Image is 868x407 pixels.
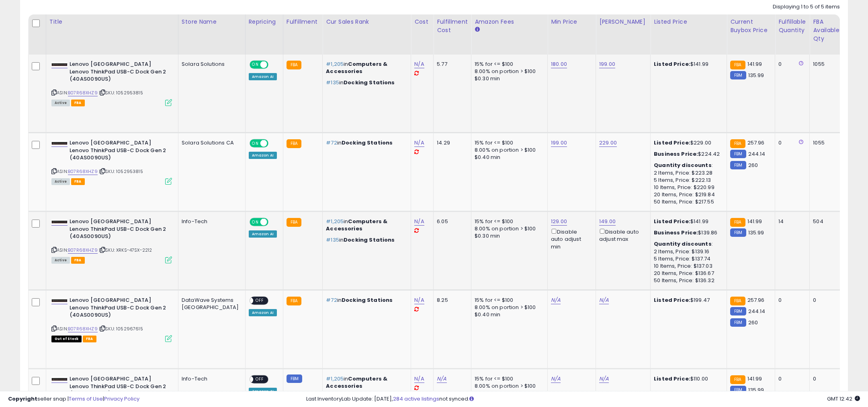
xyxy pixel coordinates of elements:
[654,255,721,263] div: 5 Items, Price: $137.74
[326,297,405,304] p: in
[599,139,617,147] a: 229.00
[287,139,301,148] small: FBA
[654,229,721,236] div: $139.86
[654,139,690,147] b: Listed Price:
[599,227,644,243] div: Disable auto adjust max
[182,375,239,383] div: Info-Tech
[51,257,70,264] span: All listings currently available for purchase on Amazon
[414,139,424,147] a: N/A
[654,139,721,147] div: $229.00
[654,296,690,304] b: Listed Price:
[730,161,746,169] small: FBM
[51,376,68,382] img: 21kWViXaTGL._SL40_.jpg
[730,150,746,158] small: FBM
[773,3,840,11] div: Displaying 1 to 5 of 5 items
[551,139,567,147] a: 199.00
[654,375,721,383] div: $110.00
[654,218,721,225] div: $141.99
[253,297,266,304] span: OFF
[51,336,82,342] span: All listings that are currently out of stock and unavailable for purchase on Amazon
[475,311,541,318] div: $0.40 min
[475,383,541,390] div: 8.00% on portion > $100
[287,18,319,26] div: Fulfillment
[730,139,745,148] small: FBA
[414,218,424,226] a: N/A
[437,139,465,147] div: 14.29
[99,168,143,175] span: | SKU: 1052953815
[475,147,541,154] div: 8.00% on portion > $100
[813,139,836,147] div: 1055
[414,18,430,26] div: Cost
[326,375,405,390] p: in
[654,375,690,383] b: Listed Price:
[778,297,803,304] div: 0
[249,18,280,26] div: Repricing
[654,169,721,177] div: 2 Items, Price: $223.28
[551,18,592,26] div: Min Price
[654,184,721,191] div: 10 Items, Price: $220.99
[287,374,302,383] small: FBM
[68,247,98,254] a: B07R68XHZ9
[475,61,541,68] div: 15% for <= $100
[250,61,260,68] span: ON
[778,61,803,68] div: 0
[8,395,139,403] div: seller snap | |
[99,247,152,253] span: | SKU: XRKS-47SX-2212
[326,218,405,232] p: in
[83,336,96,342] span: FBA
[654,177,721,184] div: 5 Items, Price: $222.13
[778,218,803,225] div: 14
[250,140,260,147] span: ON
[654,150,698,158] b: Business Price:
[475,18,544,26] div: Amazon Fees
[654,191,721,198] div: 20 Items, Price: $219.84
[813,375,836,383] div: 0
[326,218,387,232] span: Computers & Accessories
[654,198,721,206] div: 50 Items, Price: $217.55
[249,309,277,316] div: Amazon AI
[599,18,647,26] div: [PERSON_NAME]
[748,161,758,169] span: 260
[747,375,762,383] span: 141.99
[70,139,167,164] b: Lenovo [GEOGRAPHIC_DATA] Lenovo ThinkPad USB-C Dock Gen 2 (40AS0090US)
[813,218,836,225] div: 504
[475,375,541,383] div: 15% for <= $100
[654,297,721,304] div: $199.47
[551,60,567,68] a: 180.00
[249,73,277,80] div: Amazon AI
[70,218,167,242] b: Lenovo [GEOGRAPHIC_DATA] Lenovo ThinkPad USB-C Dock Gen 2 (40AS0090US)
[437,61,465,68] div: 5.77
[748,150,766,158] span: 244.14
[326,79,339,86] span: #135
[182,218,239,225] div: Info-Tech
[730,297,745,305] small: FBA
[51,100,70,106] span: All listings currently available for purchase on Amazon
[249,152,277,159] div: Amazon AI
[8,395,37,403] strong: Copyright
[344,79,395,86] span: Docking Stations
[51,140,68,146] img: 21kWViXaTGL._SL40_.jpg
[287,297,301,305] small: FBA
[827,395,860,403] span: 2025-08-11 12:42 GMT
[326,296,337,304] span: #72
[182,297,239,311] div: DataWave Systems [GEOGRAPHIC_DATA]
[51,298,68,303] img: 21kWViXaTGL._SL40_.jpg
[599,218,616,226] a: 149.00
[51,178,70,185] span: All listings currently available for purchase on Amazon
[551,296,561,304] a: N/A
[342,296,393,304] span: Docking Stations
[68,168,98,175] a: B07R68XHZ9
[654,151,721,158] div: $224.42
[68,90,98,96] a: B07R68XHZ9
[70,375,167,400] b: Lenovo [GEOGRAPHIC_DATA] Lenovo ThinkPad USB-C Dock Gen 2 (40AS0090US)
[813,18,839,43] div: FBA Available Qty
[249,230,277,238] div: Amazon AI
[70,297,167,321] b: Lenovo [GEOGRAPHIC_DATA] Lenovo ThinkPad USB-C Dock Gen 2 (40AS0090US)
[437,375,446,383] a: N/A
[326,236,339,244] span: #135
[747,296,765,304] span: 257.96
[730,71,746,79] small: FBM
[51,62,68,67] img: 21kWViXaTGL._SL40_.jpg
[51,61,172,105] div: ASIN:
[414,60,424,68] a: N/A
